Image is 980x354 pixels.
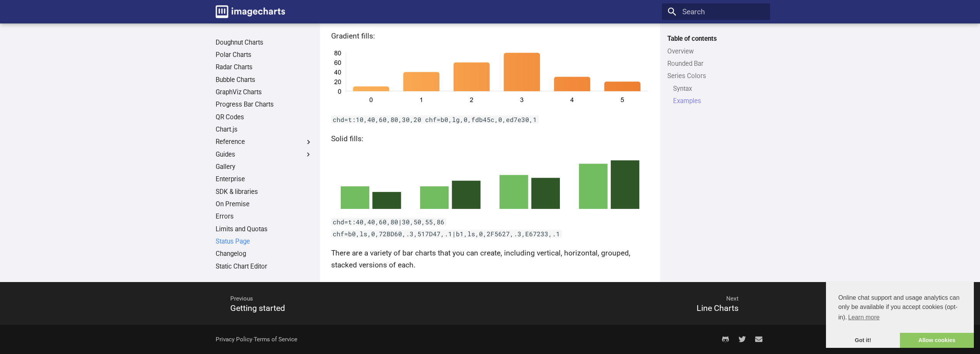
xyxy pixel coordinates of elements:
[216,150,313,159] label: Guides
[216,175,313,184] a: Enterprise
[331,247,649,271] p: There are a variety of bar charts that you can create, including vertical, horizontal, grouped, s...
[230,303,285,313] span: Getting started
[697,303,739,313] span: Line Charts
[216,63,313,72] a: Radar Charts
[216,38,313,47] a: Doughnut Charts
[216,88,313,97] a: GraphViz Charts
[331,133,649,145] p: Solid fills:
[331,30,649,42] p: Gradient fills:
[662,35,770,43] label: Table of contents
[490,284,770,323] a: NextLine Charts
[838,293,962,323] span: Online chat support and usage analytics can only be available if you accept cookies (opt-in).
[667,85,764,105] nav: Series Colors
[216,262,313,271] a: Static Chart Editor
[216,100,313,109] a: Progress Bar Charts
[221,288,479,310] span: Previous
[847,312,881,323] a: learn more about cookies
[216,5,285,18] img: logo
[210,284,490,323] a: PreviousGetting started
[667,72,764,80] a: Series Colors
[212,2,288,22] a: Image-Charts documentation
[331,218,562,238] code: chd=t:40,40,60,80|30,50,55,86 chf=b0,ls,0,72BD60,.3,517D47,.1|b1,ls,0,2F5627,.3,E67233,.1
[254,336,297,343] a: Terms of Service
[667,60,764,68] a: Rounded Bar
[331,50,649,106] img: chart
[490,288,748,310] span: Next
[216,138,313,146] label: Reference
[216,125,313,134] a: Chart.js
[216,225,313,234] a: Limits and Quotas
[673,97,765,105] a: Examples
[673,85,765,93] a: Syntax
[216,76,313,84] a: Bubble Charts
[216,237,313,246] a: Status Page
[826,333,900,348] a: dismiss cookie message
[216,331,297,348] div: -
[216,336,252,343] a: Privacy Policy
[216,163,313,171] a: Gallery
[662,3,770,20] input: Search
[331,115,539,124] code: chd=t:10,40,60,80,30,20 chf=b0,lg,0,fdb45c,0,ed7e30,1
[216,188,313,196] a: SDK & libraries
[216,113,313,122] a: QR Codes
[900,333,974,348] a: allow cookies
[216,200,313,209] a: On Premise
[662,35,770,105] nav: Table of contents
[667,47,764,56] a: Overview
[216,212,313,221] a: Errors
[216,51,313,59] a: Polar Charts
[826,281,974,348] div: cookieconsent
[216,250,313,258] a: Changelog
[331,152,649,209] img: chart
